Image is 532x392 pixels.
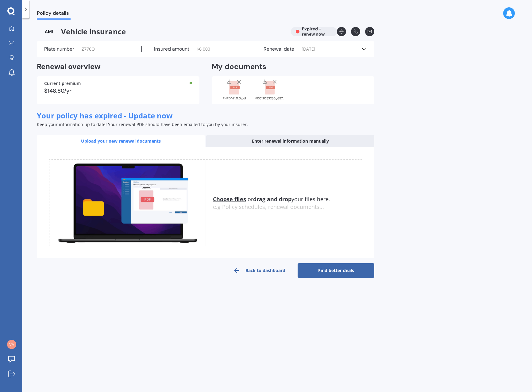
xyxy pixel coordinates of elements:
[264,46,294,52] label: Renewal date
[37,27,286,36] span: Vehicle insurance
[37,135,205,147] div: Upload your new renewal documents
[206,135,374,147] div: Enter renewal information manually
[213,204,362,210] div: e.g Policy schedules, renewal documents...
[37,62,199,71] h2: Renewal overview
[82,46,95,52] span: Z776Q
[219,97,250,100] div: PHPD^21.0.0.pdf
[44,88,192,94] div: $148.80/yr
[213,195,246,203] u: Choose files
[44,81,192,86] div: Current premium
[298,263,374,278] a: Find better deals
[49,160,206,246] img: upload.de96410c8ce839c3fdd5.gif
[255,97,285,100] div: M0012053235_69706589.pdf
[212,62,266,71] h2: My documents
[37,110,173,121] span: Your policy has expired - Update now
[37,121,248,127] span: Keep your information up to date! Your renewal PDF should have been emailed to you by your insurer.
[213,195,330,203] span: or your files here.
[197,46,210,52] span: $ 6,000
[37,27,61,36] img: AMI-text-1.webp
[253,195,291,203] b: drag and drop
[7,340,16,349] img: 5b8f52713320541577c054ba14eca56b
[154,46,189,52] label: Insured amount
[44,46,74,52] label: Plate number
[302,46,315,52] span: [DATE]
[37,10,71,18] span: Policy details
[221,263,298,278] a: Back to dashboard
